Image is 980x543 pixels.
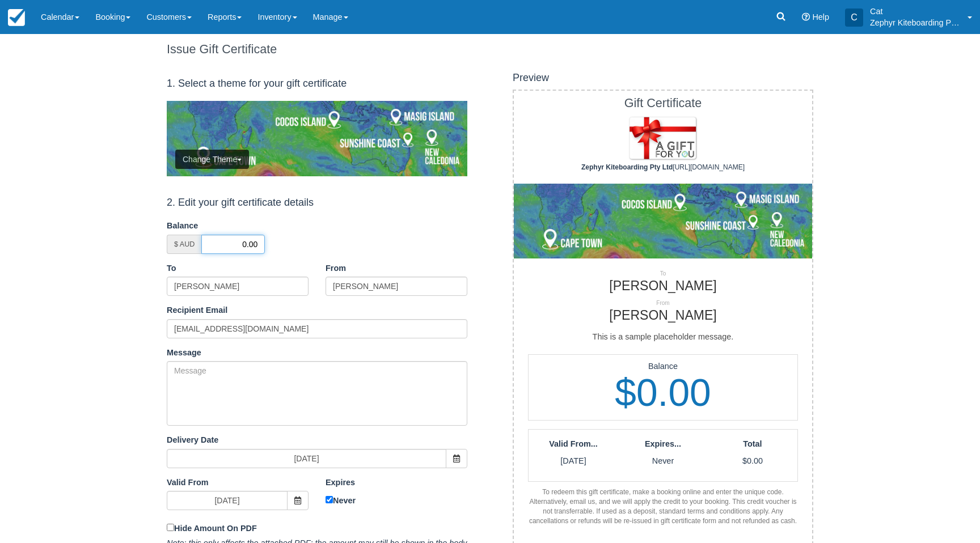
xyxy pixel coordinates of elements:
strong: Expires... [645,439,681,448]
img: checkfront-main-nav-mini-logo.png [8,9,25,26]
img: Lgc_settings_theme-2 [514,184,812,258]
h4: 2. Edit your gift certificate details [167,197,467,209]
input: Email [167,319,467,338]
strong: Total [743,439,762,448]
span: Help [812,12,829,22]
input: 0.00 [201,235,265,254]
label: Delivery Date [167,434,218,446]
p: $0.00 [708,455,797,467]
input: Name [167,277,309,296]
strong: Zephyr Kiteboarding Pty Ltd [581,163,673,171]
label: Balance [167,220,198,232]
label: Never [326,494,467,507]
p: Cat [870,6,961,17]
input: Hide Amount On PDF [167,524,174,531]
h1: $0.00 [529,372,797,414]
div: This is a sample placeholder message. [514,323,812,354]
h4: 1. Select a theme for your gift certificate [167,78,467,90]
h2: [PERSON_NAME] [505,308,821,323]
span: [URL][DOMAIN_NAME] [581,163,745,171]
label: Recipient Email [167,304,227,316]
i: Help [802,13,810,21]
label: Message [167,347,201,359]
strong: Valid From... [549,439,598,448]
p: From [505,299,821,307]
img: Lgc_settings_theme-2 [167,101,467,176]
h1: Issue Gift Certificate [158,43,473,56]
label: To [167,262,195,274]
div: C [845,9,863,27]
label: From [326,262,354,274]
p: To [505,270,821,278]
label: Expires [326,477,355,489]
h2: [PERSON_NAME] [505,279,821,293]
input: Name [326,277,467,296]
img: Lgc_logo_settings-gc_logo [628,116,698,161]
small: $ AUD [174,240,195,248]
div: To redeem this gift certificate, make a booking online and enter the unique code. Alternatively, ... [528,487,798,527]
label: Hide Amount On PDF [167,521,467,534]
p: Balance [529,360,797,372]
label: Valid From [167,477,209,489]
p: Zephyr Kiteboarding Pty Ltd [870,17,961,28]
h4: Preview [513,73,549,84]
button: Change Theme [175,150,249,169]
input: Never [326,496,333,503]
p: [DATE] [529,455,618,467]
h1: Gift Certificate [505,96,821,110]
p: Never [618,455,708,467]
